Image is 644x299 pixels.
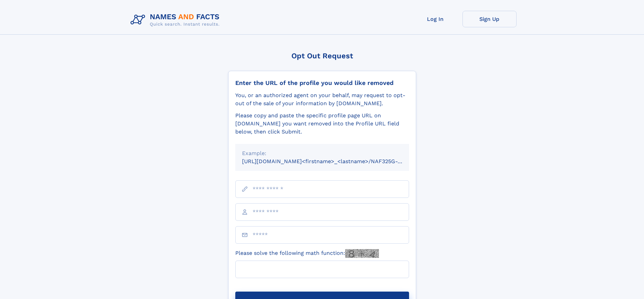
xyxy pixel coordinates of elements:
[128,11,225,29] img: Logo Names and Facts
[235,91,409,108] div: You, or an authorized agent on your behalf, may request to opt-out of the sale of your informatio...
[242,149,402,157] div: Example:
[235,112,409,136] div: Please copy and paste the specific profile page URL on [DOMAIN_NAME] you want removed into the Pr...
[235,249,379,258] label: Please solve the following math function:
[408,11,462,27] a: Log In
[242,158,422,165] small: [URL][DOMAIN_NAME]<firstname>_<lastname>/NAF325G-xxxxxxxx
[235,79,409,87] div: Enter the URL of the profile you would like removed
[462,11,517,27] a: Sign Up
[228,52,416,60] div: Opt Out Request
